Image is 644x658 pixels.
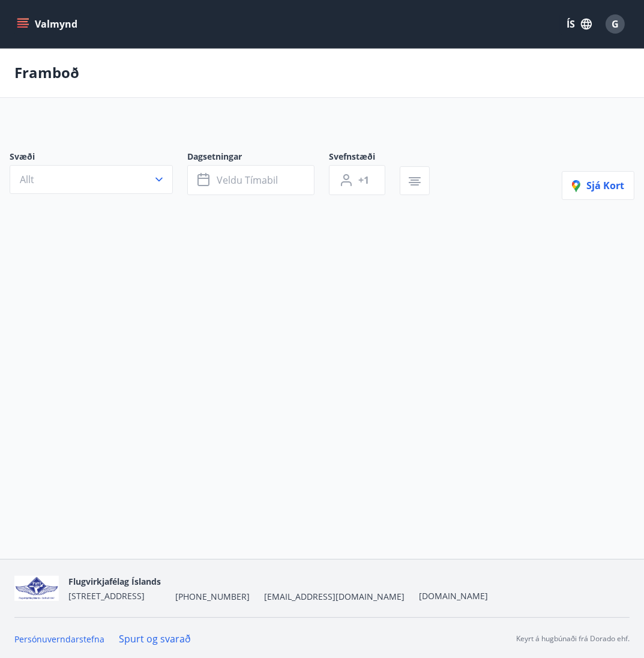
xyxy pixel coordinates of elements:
a: [DOMAIN_NAME] [419,590,488,602]
span: Veldu tímabil [217,174,278,187]
span: [PHONE_NUMBER] [175,591,250,603]
img: jfCJGIgpp2qFOvTFfsN21Zau9QV3gluJVgNw7rvD.png [14,576,59,602]
button: ÍS [560,13,598,35]
span: Sjá kort [572,179,624,192]
span: Svæði [10,151,187,165]
span: +1 [358,174,369,187]
span: [STREET_ADDRESS] [68,590,145,602]
a: Spurt og svarað [119,632,191,645]
span: Flugvirkjafélag Íslands [68,576,161,587]
button: G [601,10,630,38]
button: Sjá kort [562,171,634,200]
p: Framboð [14,62,79,83]
button: Veldu tímabil [187,165,314,195]
span: Dagsetningar [187,151,329,165]
button: Allt [10,165,173,194]
button: +1 [329,165,385,195]
a: Persónuverndarstefna [14,633,104,645]
span: G [612,17,619,31]
p: Keyrt á hugbúnaði frá Dorado ehf. [516,633,630,644]
span: Svefnstæði [329,151,400,165]
span: Allt [20,173,34,186]
button: menu [14,13,82,35]
span: [EMAIL_ADDRESS][DOMAIN_NAME] [264,591,405,603]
